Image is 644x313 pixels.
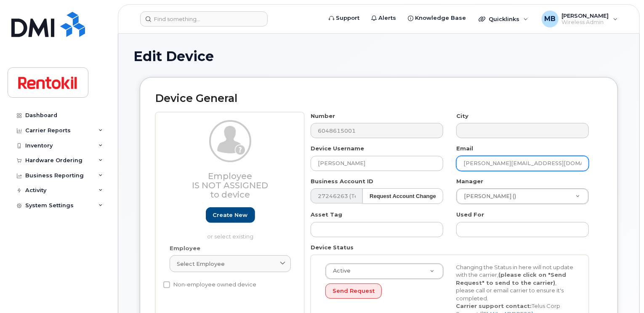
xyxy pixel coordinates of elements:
h2: Device General [155,93,602,104]
a: Select employee [170,255,291,272]
label: Used For [456,211,484,219]
input: Non-employee owned device [163,281,170,288]
button: Request Account Change [362,188,443,204]
a: Create new [206,207,255,223]
span: to device [210,190,250,200]
label: Email [456,144,473,152]
span: Select employee [177,260,225,268]
label: Number [311,112,335,120]
label: Device Status [311,243,354,251]
h1: Edit Device [133,49,624,64]
h3: Employee [170,171,291,199]
a: [PERSON_NAME] () [457,189,588,204]
label: Manager [456,177,483,185]
span: Is not assigned [192,180,269,190]
a: Active [326,264,443,279]
label: Employee [170,244,200,252]
strong: (please click on "Send Request" to send to the carrier) [456,271,567,286]
label: Non-employee owned device [163,280,256,290]
label: Business Account ID [311,177,373,185]
label: Asset Tag [311,211,342,219]
span: [PERSON_NAME] () [459,193,516,200]
label: Device Username [311,144,364,152]
span: Active [328,267,351,275]
label: City [456,112,468,120]
button: Send Request [325,284,382,299]
strong: Request Account Change [370,193,436,199]
p: or select existing [170,233,291,241]
strong: Carrier support contact: [456,302,532,309]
